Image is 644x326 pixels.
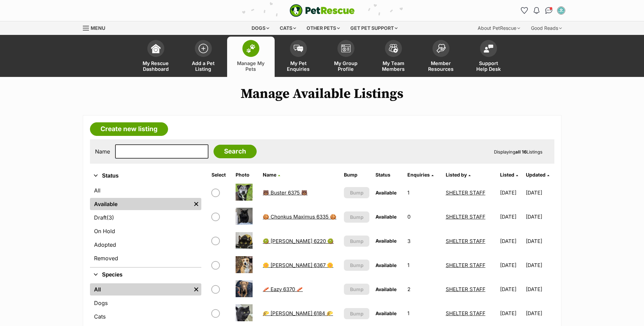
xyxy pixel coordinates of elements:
[90,225,201,237] a: On Hold
[426,60,456,72] span: Member Resources
[405,253,442,277] td: 1
[344,308,369,319] button: Bump
[526,229,554,253] td: [DATE]
[341,44,351,53] img: group-profile-icon-3fa3cf56718a62981997c0bc7e787c4b2cf8bcc04b72c1350f741eb67cf2f40e.svg
[497,229,525,253] td: [DATE]
[446,262,485,268] a: SHELTER STAFF
[473,21,525,35] div: About PetRescue
[191,198,201,210] a: Remove filter
[526,205,554,228] td: [DATE]
[350,310,364,317] span: Bump
[446,238,485,244] a: SHELTER STAFF
[90,183,201,267] div: Status
[375,190,397,196] span: Available
[132,37,180,77] a: My Rescue Dashboard
[227,37,275,77] a: Manage My Pets
[90,198,191,210] a: Available
[417,37,465,77] a: Member Resources
[500,172,514,178] span: Listed
[556,5,567,16] button: My account
[344,211,369,223] button: Bump
[263,238,334,244] a: 🥝 [PERSON_NAME] 6220 🥝
[446,310,485,317] a: SHELTER STAFF
[497,302,525,325] td: [DATE]
[497,205,525,228] td: [DATE]
[83,21,110,34] a: Menu
[263,213,336,220] a: 🍪 Chonkus Maximus 6335 🍪
[350,213,364,221] span: Bump
[373,169,404,180] th: Status
[350,286,364,293] span: Bump
[526,302,554,325] td: [DATE]
[188,60,219,72] span: Add a Pet Listing
[341,169,372,180] th: Bump
[446,213,485,220] a: SHELTER STAFF
[465,37,512,77] a: Support Help Desk
[526,172,549,178] a: Updated
[497,181,525,204] td: [DATE]
[519,5,567,16] ul: Account quick links
[405,181,442,204] td: 1
[370,37,417,77] a: My Team Members
[290,4,355,17] img: logo-e224e6f780fb5917bec1dbf3a21bbac754714ae5b6737aabdf751b685950b380.svg
[90,184,201,197] a: All
[275,37,322,77] a: My Pet Enquiries
[90,283,191,296] a: All
[344,187,369,198] button: Bump
[90,122,168,136] a: Create new listing
[263,172,280,178] a: Name
[294,45,303,52] img: pet-enquiries-icon-7e3ad2cf08bfb03b45e93fb7055b45f3efa6380592205ae92323e6603595dc1f.svg
[90,297,201,309] a: Dogs
[545,7,552,14] img: chat-41dd97257d64d25036548639549fe6c8038ab92f7586957e7f3b1b290dea8141.svg
[344,260,369,271] button: Bump
[246,44,256,53] img: manage-my-pets-icon-02211641906a0b7f246fdf0571729dbe1e7629f14944591b6c1af311fb30b64b.svg
[405,278,442,301] td: 2
[209,169,232,180] th: Select
[263,286,303,292] a: 🥓 Eazy 6370 🥓
[515,149,527,155] strong: all 16
[389,44,398,53] img: team-members-icon-5396bd8760b3fe7c0b43da4ab00e1e3bb1a5d9ba89233759b79545d2d3fc5d0d.svg
[302,21,345,35] div: Other pets
[526,21,567,35] div: Good Reads
[526,253,554,277] td: [DATE]
[107,213,114,222] span: (3)
[263,172,276,178] span: Name
[214,145,257,158] input: Search
[484,44,493,53] img: help-desk-icon-fdf02630f3aa405de69fd3d07c3f3aa587a6932b1a1747fa1d2bba05be0121f9.svg
[199,44,208,53] img: add-pet-listing-icon-0afa8454b4691262ce3f59096e99ab1cd57d4a30225e0717b998d2c9b9846f56.svg
[531,5,542,16] button: Notifications
[350,262,364,269] span: Bump
[534,7,539,14] img: notifications-46538b983faf8c2785f20acdc204bb7945ddae34d4c08c2a6579f10ce5e182be.svg
[283,60,314,72] span: My Pet Enquiries
[405,205,442,228] td: 0
[344,284,369,295] button: Bump
[247,21,274,35] div: Dogs
[497,253,525,277] td: [DATE]
[446,189,485,196] a: SHELTER STAFF
[446,286,485,292] a: SHELTER STAFF
[90,270,201,279] button: Species
[558,7,565,14] img: SHELTER STAFF profile pic
[375,310,397,316] span: Available
[405,302,442,325] td: 1
[375,262,397,268] span: Available
[91,25,105,31] span: Menu
[290,4,355,17] a: PetRescue
[436,44,446,53] img: member-resources-icon-8e73f808a243e03378d46382f2149f9095a855e16c252ad45f914b54edf8863c.svg
[90,252,201,264] a: Removed
[519,5,530,16] a: Favourites
[494,149,542,155] span: Displaying Listings
[375,286,397,292] span: Available
[350,189,364,196] span: Bump
[263,189,308,196] a: 🐻 Buster 6375 🐻
[446,172,467,178] span: Listed by
[526,181,554,204] td: [DATE]
[405,229,442,253] td: 3
[263,262,333,268] a: 🌼 [PERSON_NAME] 6367 🌼
[500,172,518,178] a: Listed
[191,283,201,296] a: Remove filter
[375,214,397,220] span: Available
[446,172,471,178] a: Listed by
[263,310,333,317] a: 🌮 [PERSON_NAME] 6184 🌮
[180,37,227,77] a: Add a Pet Listing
